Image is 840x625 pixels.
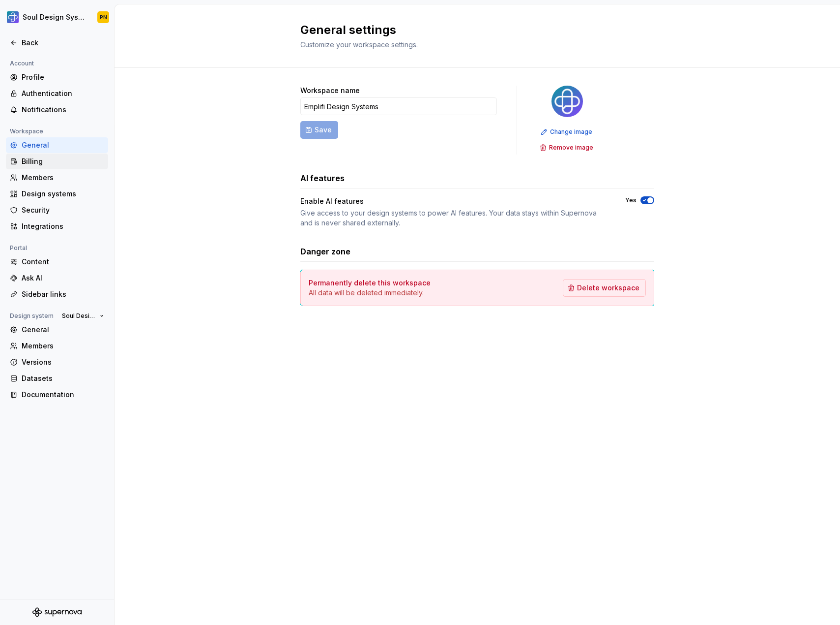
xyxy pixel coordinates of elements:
[32,607,82,617] svg: Supernova Logo
[23,12,86,22] div: Soul Design System
[6,170,108,186] a: Members
[6,387,108,403] a: Documentation
[2,6,112,28] button: Soul Design SystemPN
[6,371,108,386] a: Datasets
[22,273,104,283] div: Ask AI
[549,144,593,152] span: Remove image
[6,186,108,202] a: Design systems
[22,189,104,199] div: Design systems
[6,137,108,153] a: General
[537,141,598,155] button: Remove image
[6,310,58,322] div: Design system
[300,172,345,184] h3: AI features
[300,22,642,38] h2: General settings
[22,156,104,166] div: Billing
[6,338,108,354] a: Members
[22,89,104,98] div: Authentication
[300,208,608,228] div: Give access to your design systems to power AI features. Your data stays within Supernova and is ...
[6,322,108,338] a: General
[22,257,104,267] div: Content
[563,279,646,297] button: Delete workspace
[577,283,639,293] span: Delete workspace
[6,154,108,169] a: Billing
[6,102,108,118] a: Notifications
[6,219,108,234] a: Integrations
[6,69,108,85] a: Profile
[6,86,108,101] a: Authentication
[6,270,108,286] a: Ask AI
[6,202,108,218] a: Security
[551,86,583,117] img: 1ea0bd9b-656a-4045-8d3b-f5d01442cdbd.png
[6,286,108,302] a: Sidebar links
[22,289,104,299] div: Sidebar links
[22,357,104,367] div: Versions
[100,13,107,21] div: PN
[62,312,96,320] span: Soul Design System
[309,288,431,298] p: All data will be deleted immediately.
[22,140,104,150] div: General
[6,35,108,51] a: Back
[22,105,104,115] div: Notifications
[6,242,31,254] div: Portal
[538,125,597,139] button: Change image
[22,390,104,400] div: Documentation
[300,86,360,95] label: Workspace name
[22,72,104,82] div: Profile
[22,341,104,351] div: Members
[22,38,104,48] div: Back
[22,205,104,215] div: Security
[22,221,104,231] div: Integrations
[6,58,38,69] div: Account
[309,278,431,288] h4: Permanently delete this workspace
[7,11,19,23] img: 1ea0bd9b-656a-4045-8d3b-f5d01442cdbd.png
[6,125,47,137] div: Workspace
[300,40,418,49] span: Customize your workspace settings.
[300,246,350,257] h3: Danger zone
[6,354,108,370] a: Versions
[300,196,364,206] div: Enable AI features
[22,173,104,183] div: Members
[22,374,104,383] div: Datasets
[6,254,108,270] a: Content
[22,325,104,335] div: General
[550,128,592,136] span: Change image
[625,196,637,204] label: Yes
